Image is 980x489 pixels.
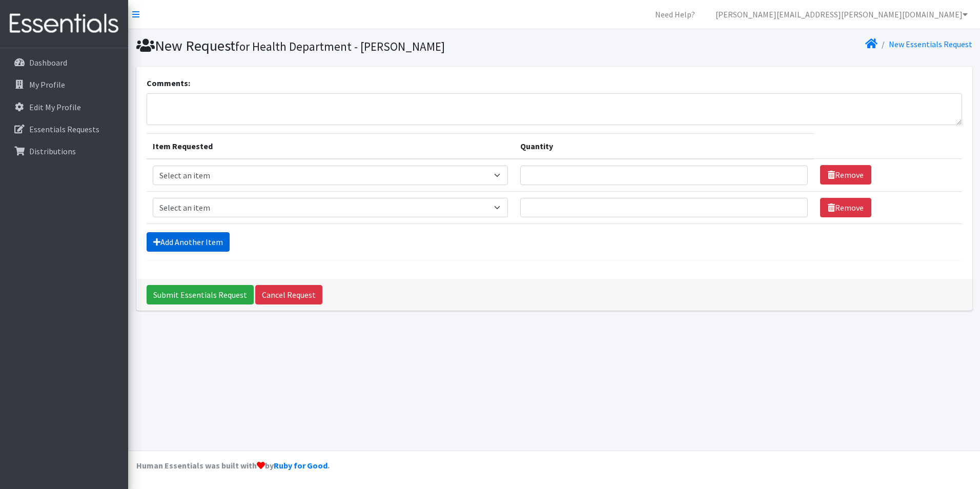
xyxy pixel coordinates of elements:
small: for Health Department - [PERSON_NAME] [235,39,445,54]
th: Quantity [514,133,814,159]
a: Remove [820,165,871,185]
a: Essentials Requests [4,119,124,139]
a: Edit My Profile [4,97,124,117]
label: Comments: [147,77,190,89]
p: Distributions [29,146,76,156]
strong: Human Essentials was built with by . [136,460,330,471]
p: My Profile [29,79,65,90]
h1: New Request [136,37,550,55]
a: [PERSON_NAME][EMAIL_ADDRESS][PERSON_NAME][DOMAIN_NAME] [707,4,976,25]
a: Dashboard [4,52,124,73]
p: Essentials Requests [29,124,99,134]
th: Item Requested [147,133,514,159]
a: Remove [820,198,871,217]
a: Ruby for Good [274,460,328,471]
p: Edit My Profile [29,102,81,112]
a: Distributions [4,141,124,161]
p: Dashboard [29,57,67,68]
a: Cancel Request [255,285,322,304]
a: New Essentials Request [889,39,972,49]
a: My Profile [4,74,124,95]
img: HumanEssentials [4,7,124,41]
a: Add Another Item [147,232,230,252]
input: Submit Essentials Request [147,285,254,304]
a: Need Help? [647,4,703,25]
